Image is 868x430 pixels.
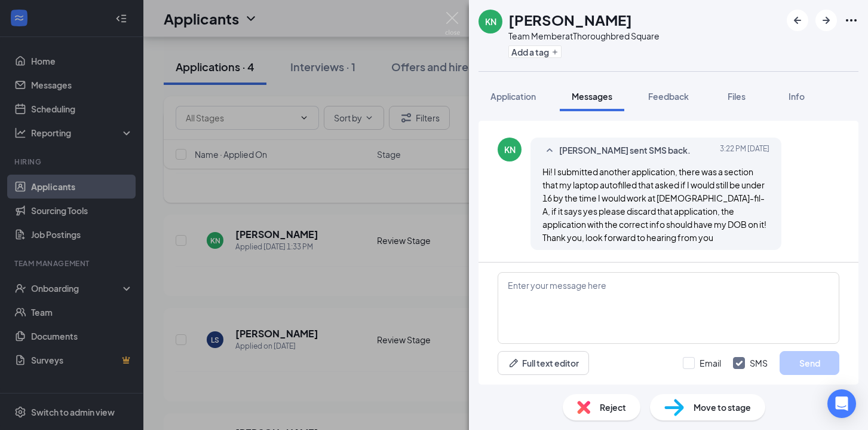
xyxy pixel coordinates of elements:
div: KN [485,16,496,28]
span: Info [789,91,805,102]
span: [PERSON_NAME] sent SMS back. [559,144,691,158]
button: Full text editorPen [498,351,589,375]
svg: Pen [508,357,520,369]
span: Hi! I submitted another application, there was a section that my laptop autofilled that asked if ... [542,166,766,243]
h1: [PERSON_NAME] [508,10,632,30]
button: PlusAdd a tag [508,45,562,58]
div: Team Member at Thoroughbred Square [508,30,660,42]
svg: Plus [551,48,559,56]
svg: Ellipses [844,13,858,28]
span: [DATE] 3:22 PM [720,144,769,158]
svg: ArrowLeftNew [790,13,805,28]
span: Files [728,91,746,102]
span: Application [490,91,536,102]
span: Feedback [648,91,689,102]
button: Send [780,351,839,375]
div: Open Intercom Messenger [827,389,856,418]
button: ArrowLeftNew [787,10,808,31]
span: Move to stage [694,401,751,414]
div: KN [504,144,516,155]
svg: SmallChevronUp [542,144,557,158]
span: Messages [572,91,612,102]
button: ArrowRight [815,10,837,31]
svg: ArrowRight [819,13,833,28]
span: Reject [600,401,626,414]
